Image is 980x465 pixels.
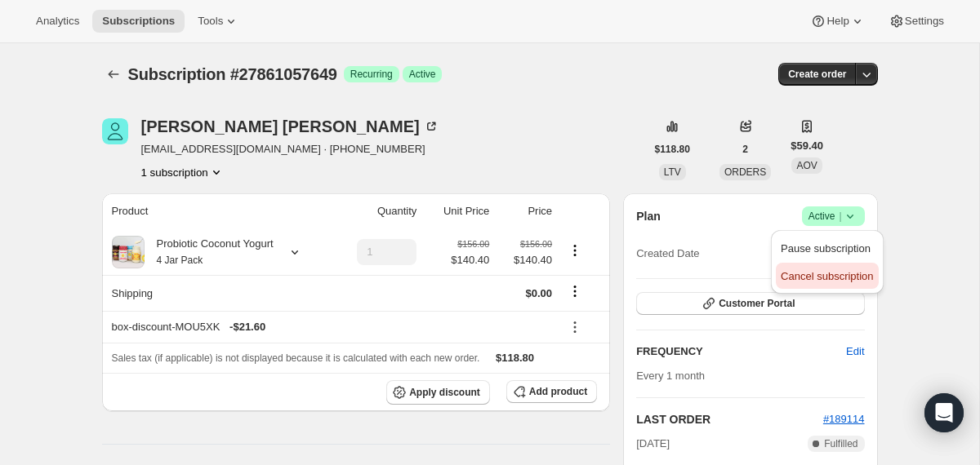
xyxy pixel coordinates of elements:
[724,166,766,178] span: ORDERS
[526,287,553,299] span: $0.00
[229,319,265,335] span: - $21.60
[636,292,864,315] button: Customer Portal
[788,68,846,81] span: Create order
[562,282,588,300] button: Shipping actions
[636,436,670,452] span: [DATE]
[421,193,494,229] th: Unit Price
[496,352,534,364] span: $118.80
[198,15,223,28] span: Tools
[145,236,274,268] div: Probiotic Coconut Yogurt
[520,239,552,249] small: $156.00
[499,252,552,268] span: $140.40
[879,10,954,33] button: Settings
[409,68,436,81] span: Active
[157,255,203,266] small: 4 Jar Pack
[839,210,841,223] span: |
[826,15,849,28] span: Help
[733,138,758,161] button: 2
[636,208,661,224] h2: Plan
[636,411,823,427] h2: LAST ORDER
[808,208,858,224] span: Active
[506,380,597,403] button: Add product
[636,343,846,360] h2: FREQUENCY
[457,239,489,249] small: $156.00
[664,166,681,178] span: LTV
[823,411,865,427] button: #189114
[776,263,878,289] button: Cancel subscription
[778,63,856,86] button: Create order
[776,235,878,261] button: Pause subscription
[645,138,700,161] button: $118.80
[128,65,337,83] span: Subscription #27861057649
[102,275,332,311] th: Shipping
[529,385,587,398] span: Add product
[451,252,489,268] span: $140.40
[636,246,699,262] span: Created Date
[800,10,875,33] button: Help
[112,236,145,268] img: product img
[92,10,185,33] button: Subscriptions
[26,10,89,33] button: Analytics
[112,352,480,364] span: Sales tax (if applicable) is not displayed because it is calculated with each new order.
[791,138,823,154] span: $59.40
[655,143,690,156] span: $118.80
[102,193,332,229] th: Product
[823,413,865,425] a: #189114
[719,297,795,310] span: Customer Portal
[102,118,128,144] span: Rob Ryan
[924,393,964,432] div: Open Intercom Messenger
[141,164,225,180] button: Product actions
[905,15,944,28] span: Settings
[112,319,553,335] div: box-discount-MOU5XK
[409,386,480,399] span: Apply discount
[846,343,864,360] span: Edit
[562,241,588,259] button: Product actions
[332,193,422,229] th: Quantity
[141,141,439,157] span: [EMAIL_ADDRESS][DOMAIN_NAME] · [PHONE_NUMBER]
[796,160,817,171] span: AOV
[836,339,874,365] button: Edit
[494,193,557,229] th: Price
[742,143,748,156] span: 2
[824,437,857,450] span: Fulfilled
[781,242,871,255] span: Pause subscription
[141,118,439,135] div: [PERSON_NAME] [PERSON_NAME]
[636,370,705,382] span: Every 1 month
[102,63,125,86] button: Subscriptions
[386,380,490,405] button: Apply discount
[781,270,873,282] span: Cancel subscription
[102,15,175,28] span: Subscriptions
[188,10,249,33] button: Tools
[350,68,393,81] span: Recurring
[36,15,79,28] span: Analytics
